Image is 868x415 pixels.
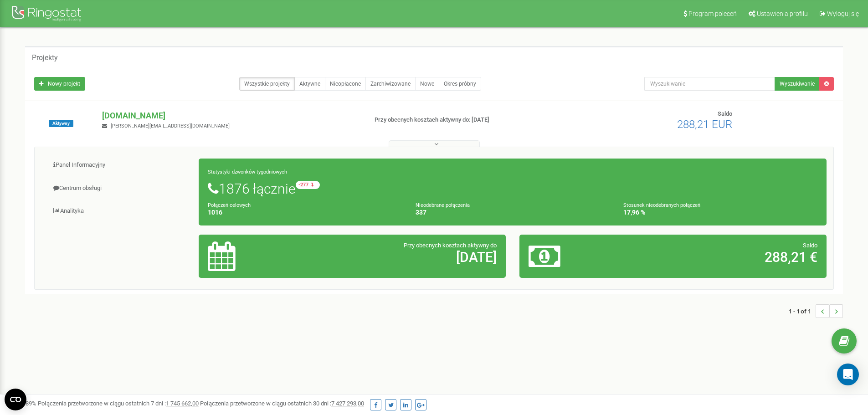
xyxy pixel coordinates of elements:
[375,116,564,124] p: Przy obecnych kosztach aktywny do: [DATE]
[365,77,416,91] a: Zarchiwizowane
[296,181,320,189] small: -277
[775,77,820,91] button: Wyszukiwanie
[439,77,481,91] a: Okres próbny
[644,77,775,91] input: Wyszukiwanie
[331,400,364,407] u: 7 427 293,00
[416,202,470,208] small: Nieodebrane połączenia
[102,110,360,122] p: [DOMAIN_NAME]
[208,209,402,216] h4: 1016
[111,123,230,129] span: [PERSON_NAME][EMAIL_ADDRESS][DOMAIN_NAME]
[416,209,610,216] h4: 337
[404,242,497,249] span: Przy obecnych kosztach aktywny do
[308,250,497,265] h2: [DATE]
[688,10,737,17] span: Program poleceń
[38,400,199,407] span: Połączenia przetworzone w ciągu ostatnich 7 dni :
[49,120,73,127] span: Aktywny
[41,154,199,176] a: Panel Informacyjny
[789,295,843,327] nav: ...
[239,77,295,91] a: Wszystkie projekty
[208,202,251,208] small: Połączeń celowych
[837,364,859,385] div: Open Intercom Messenger
[294,77,325,91] a: Aktywne
[208,169,287,175] small: Statystyki dzwonków tygodniowych
[623,202,700,208] small: Stosunek nieodebranych połączeń
[677,118,732,131] span: 288,21 EUR
[827,10,859,17] span: Wyloguj się
[34,77,85,91] a: Nowy projekt
[325,77,366,91] a: Nieopłacone
[166,400,199,407] u: 1 745 662,00
[5,389,26,410] button: Open CMP widget
[200,400,364,407] span: Połączenia przetworzone w ciągu ostatnich 30 dni :
[803,242,817,249] span: Saldo
[208,181,817,196] h1: 1876 łącznie
[629,250,817,265] h2: 288,21 €
[32,54,58,62] h5: Projekty
[789,304,816,318] span: 1 - 1 of 1
[623,209,817,216] h4: 17,96 %
[757,10,808,17] span: Ustawienia profilu
[41,177,199,200] a: Centrum obsługi
[718,110,732,117] span: Saldo
[41,200,199,222] a: Analityka
[415,77,439,91] a: Nowe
